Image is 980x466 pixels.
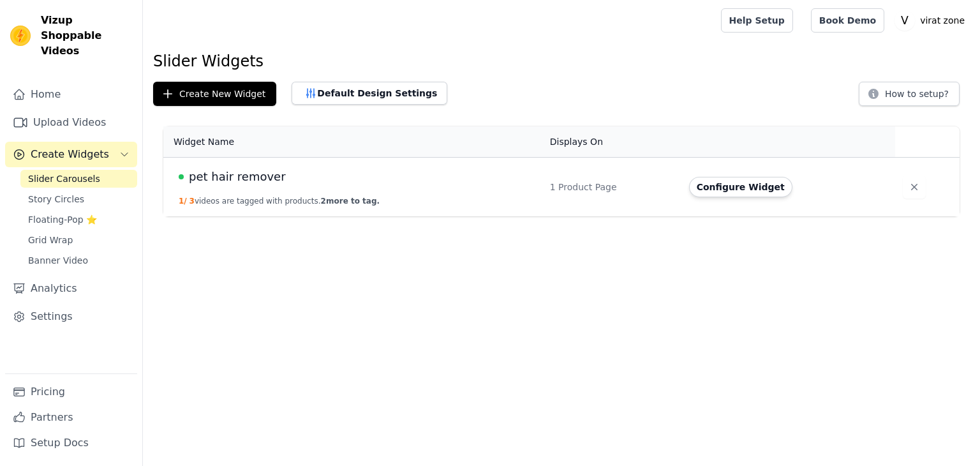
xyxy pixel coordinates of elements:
span: 2 more to tag. [321,197,380,206]
span: Slider Carousels [28,172,100,185]
a: Home [5,82,137,107]
a: How to setup? [859,91,960,103]
button: Create New Widget [153,82,276,106]
h1: Slider Widgets [153,51,970,71]
span: Create Widgets [31,147,109,162]
button: 1/ 3videos are tagged with products.2more to tag. [179,196,380,206]
a: Partners [5,405,137,430]
a: Slider Carousels [20,170,137,188]
text: V [901,14,909,27]
button: How to setup? [859,82,960,106]
span: Grid Wrap [28,234,73,246]
a: Help Setup [721,8,793,33]
span: Story Circles [28,193,84,206]
span: Vizup Shoppable Videos [41,13,132,59]
button: Default Design Settings [292,82,447,105]
button: Create Widgets [5,142,137,167]
button: Delete widget [903,176,926,199]
span: Banner Video [28,254,88,267]
span: 1 / [179,197,187,206]
a: Settings [5,304,137,329]
button: Configure Widget [689,177,792,197]
a: Banner Video [20,252,137,269]
a: Analytics [5,276,137,301]
a: Floating-Pop ⭐ [20,211,137,229]
a: Upload Videos [5,110,137,135]
p: virat zone [915,9,970,32]
a: Setup Docs [5,430,137,456]
a: Pricing [5,379,137,405]
span: pet hair remover [189,168,286,186]
th: Displays On [542,126,681,158]
a: Grid Wrap [20,231,137,249]
a: Story Circles [20,190,137,208]
span: Floating-Pop ⭐ [28,213,97,226]
span: 3 [189,197,195,206]
a: Book Demo [811,8,884,33]
img: Vizup [10,26,31,46]
div: 1 Product Page [550,181,674,193]
button: V virat zone [895,9,970,32]
span: Live Published [179,174,184,179]
th: Widget Name [163,126,542,158]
